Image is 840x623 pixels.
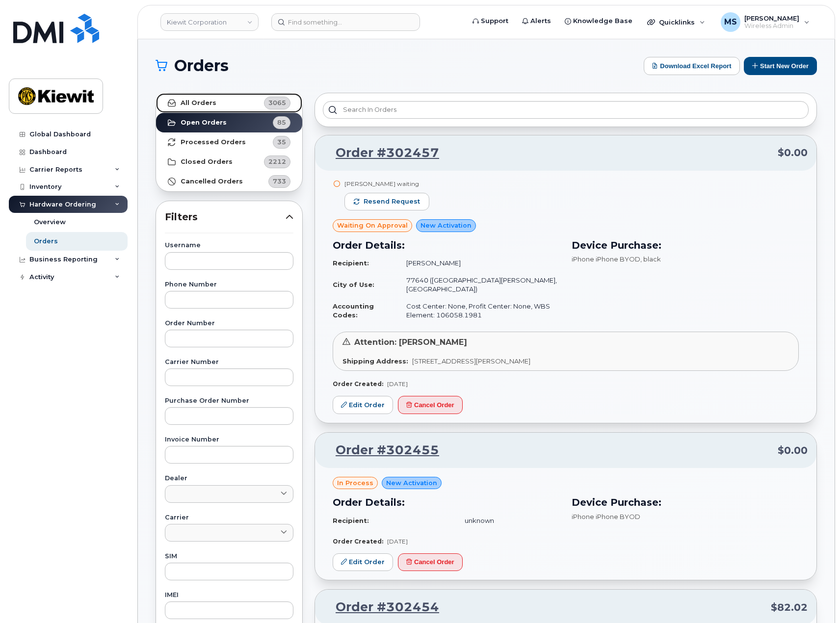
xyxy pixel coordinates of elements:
label: Invoice Number [165,437,293,443]
label: Purchase Order Number [165,398,293,404]
span: iPhone iPhone BYOD [572,255,640,263]
strong: Accounting Codes: [333,302,374,319]
label: Username [165,242,293,249]
label: Carrier [165,515,293,521]
span: 3065 [268,98,286,107]
a: Edit Order [333,396,393,414]
td: [PERSON_NAME] [397,255,560,272]
label: IMEI [165,592,293,598]
strong: Recipient: [333,517,369,524]
label: Carrier Number [165,359,293,365]
h3: Order Details: [333,238,560,253]
span: $82.02 [771,600,808,615]
iframe: Messenger Launcher [797,580,833,616]
td: unknown [456,512,560,529]
a: Order #302455 [324,441,439,459]
button: Resend request [344,193,429,210]
span: Attention: [PERSON_NAME] [354,337,467,347]
a: Closed Orders2212 [156,152,302,172]
span: 2212 [268,157,286,166]
strong: Open Orders [181,119,227,127]
h3: Order Details: [333,495,560,510]
label: Order Number [165,320,293,327]
a: All Orders3065 [156,93,302,113]
a: Order #302457 [324,144,439,162]
label: Phone Number [165,282,293,288]
strong: Recipient: [333,259,369,267]
a: Cancelled Orders733 [156,172,302,191]
span: Filters [165,210,286,224]
button: Download Excel Report [644,57,740,75]
span: [DATE] [387,380,408,388]
span: in process [337,478,373,488]
button: Cancel Order [398,553,463,571]
span: 85 [277,118,286,127]
span: New Activation [386,478,437,488]
a: Order #302454 [324,598,439,616]
strong: Shipping Address: [342,357,408,365]
a: Edit Order [333,553,393,571]
span: Orders [174,58,229,73]
strong: Order Created: [333,380,383,388]
strong: Order Created: [333,538,383,545]
span: New Activation [420,221,472,230]
span: Resend request [364,197,420,206]
div: [PERSON_NAME] waiting [344,180,429,188]
a: Open Orders85 [156,113,302,132]
td: 77640 ([GEOGRAPHIC_DATA][PERSON_NAME], [GEOGRAPHIC_DATA]) [397,272,560,298]
strong: Processed Orders [181,138,246,146]
td: Cost Center: None, Profit Center: None, WBS Element: 106058.1981 [397,298,560,324]
span: [DATE] [387,538,408,545]
strong: Cancelled Orders [181,178,243,185]
span: $0.00 [778,146,808,160]
span: 35 [277,137,286,147]
input: Search in orders [323,101,809,119]
span: iPhone iPhone BYOD [572,513,640,520]
h3: Device Purchase: [572,495,799,510]
span: , black [640,255,661,263]
span: 733 [273,177,286,186]
span: Waiting On Approval [337,221,408,230]
span: $0.00 [778,443,808,458]
label: SIM [165,553,293,560]
label: Dealer [165,475,293,482]
h3: Device Purchase: [572,238,799,253]
strong: City of Use: [333,281,374,288]
strong: Closed Orders [181,158,233,166]
strong: All Orders [181,99,216,107]
button: Cancel Order [398,396,463,414]
button: Start New Order [744,57,817,75]
span: [STREET_ADDRESS][PERSON_NAME] [412,357,530,365]
a: Processed Orders35 [156,132,302,152]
